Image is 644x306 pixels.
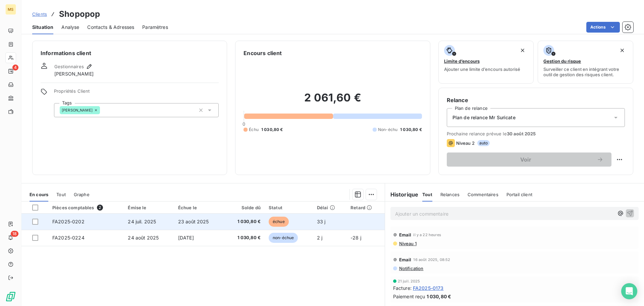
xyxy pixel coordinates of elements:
[385,190,419,199] h6: Historique
[269,205,309,210] div: Statut
[178,219,209,224] span: 23 août 2025
[351,205,381,210] div: Retard
[244,49,282,57] h6: Encours client
[538,41,633,84] button: Gestion du risqueSurveiller ce client en intégrant votre outil de gestion des risques client.
[128,205,170,210] div: Émise le
[468,192,498,197] span: Commentaires
[228,205,261,210] div: Solde dû
[456,140,475,146] span: Niveau 2
[87,24,134,31] span: Contacts & Adresses
[447,152,611,167] button: Voir
[317,205,342,210] div: Délai
[178,205,220,210] div: Échue le
[56,192,66,197] span: Tout
[440,192,460,197] span: Relances
[52,205,120,211] div: Pièces comptables
[317,235,322,241] span: 2 j
[244,91,422,111] h2: 2 061,60 €
[12,64,18,71] span: 4
[54,64,84,69] span: Gestionnaires
[59,8,100,20] h3: Shopopop
[32,24,53,31] span: Situation
[586,22,620,33] button: Actions
[142,24,168,31] span: Paramètres
[269,233,298,243] span: non-échue
[393,293,425,300] span: Paiement reçu
[506,192,532,197] span: Portail client
[52,219,85,224] span: FA2025-0202
[41,49,219,57] h6: Informations client
[399,232,412,237] span: Email
[54,71,94,77] span: [PERSON_NAME]
[5,291,16,302] img: Logo LeanPay
[54,88,219,98] span: Propriétés Client
[5,4,16,15] div: MS
[243,121,245,127] span: 0
[398,241,417,246] span: Niveau 1
[97,205,103,211] span: 2
[413,233,441,237] span: il y a 22 heures
[11,231,18,237] span: 18
[447,131,625,136] span: Prochaine relance prévue le
[74,192,90,197] span: Graphe
[32,11,47,17] a: Clients
[128,219,156,224] span: 24 juil. 2025
[30,192,48,197] span: En cours
[228,234,261,241] span: 1 030,80 €
[100,107,105,113] input: Ajouter une valeur
[400,127,422,133] span: 1 030,80 €
[399,257,412,262] span: Email
[444,67,520,72] span: Ajouter une limite d’encours autorisé
[543,67,628,77] span: Surveiller ce client en intégrant votre outil de gestion des risques client.
[455,157,597,162] span: Voir
[249,127,259,133] span: Échu
[378,127,397,133] span: Non-échu
[269,217,289,227] span: échue
[444,58,480,64] span: Limite d’encours
[438,41,534,84] button: Limite d’encoursAjouter une limite d’encours autorisé
[32,11,47,17] span: Clients
[422,192,432,197] span: Tout
[427,293,451,300] span: 1 030,80 €
[447,96,625,104] h6: Relance
[543,58,581,64] span: Gestion du risque
[413,285,444,292] span: FA2025-0173
[5,66,16,77] a: 4
[128,235,159,241] span: 24 août 2025
[477,140,490,146] span: auto
[261,127,283,133] span: 1 030,80 €
[398,279,420,283] span: 21 juil. 2025
[228,218,261,225] span: 1 030,80 €
[351,235,361,241] span: -28 j
[317,219,326,224] span: 33 j
[178,235,194,241] span: [DATE]
[621,283,637,299] div: Open Intercom Messenger
[393,285,412,292] span: Facture :
[52,235,85,241] span: FA2025-0224
[507,131,536,136] span: 30 août 2025
[398,266,424,271] span: Notification
[62,108,93,112] span: [PERSON_NAME]
[413,258,450,262] span: 16 août 2025, 08:52
[452,114,516,121] span: Plan de relance Mr Suricate
[61,24,79,31] span: Analyse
